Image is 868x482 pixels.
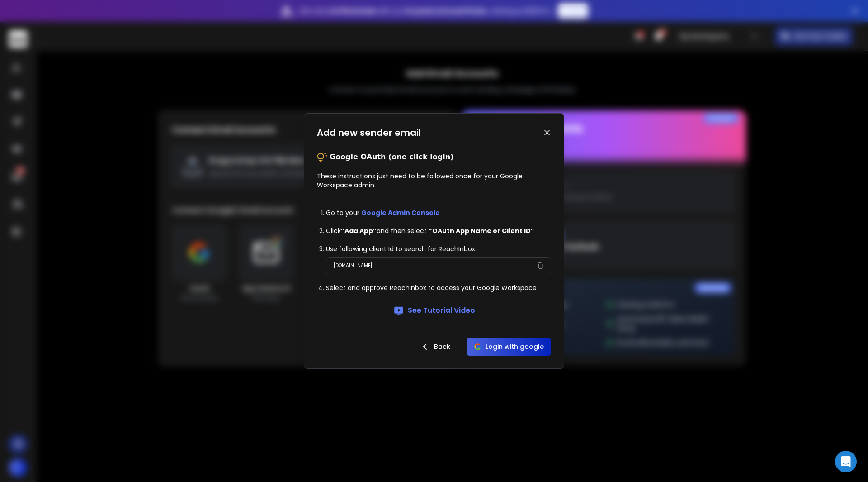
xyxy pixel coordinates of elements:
[326,208,551,217] li: Go to your
[317,172,551,190] p: These instructions just need to be followed once for your Google Workspace admin.
[429,226,534,235] strong: “OAuth App Name or Client ID”
[326,244,551,253] li: Use following client Id to search for ReachInbox:
[412,338,458,356] button: Back
[326,226,551,235] li: Click and then select
[393,305,475,316] a: See Tutorial Video
[317,152,328,162] img: tips
[467,338,551,356] button: Login with google
[330,152,453,162] p: Google OAuth (one click login)
[835,451,857,472] div: Open Intercom Messenger
[341,226,377,235] strong: ”Add App”
[326,283,551,292] li: Select and approve ReachInbox to access your Google Workspace
[334,261,372,270] p: [DOMAIN_NAME]
[317,126,421,139] h1: Add new sender email
[361,208,440,217] a: Google Admin Console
